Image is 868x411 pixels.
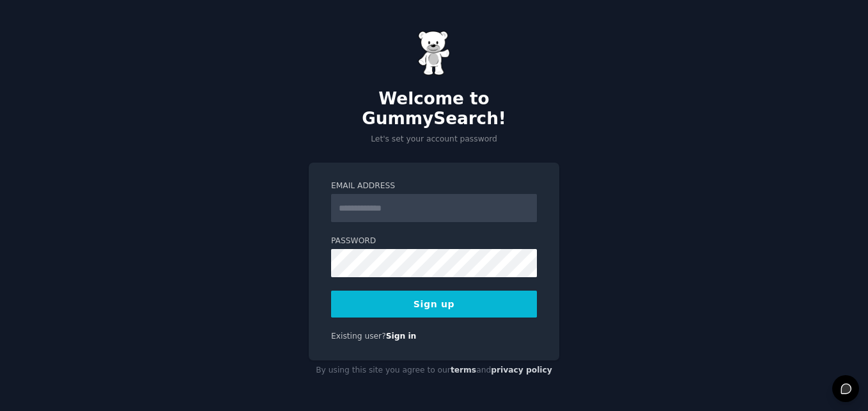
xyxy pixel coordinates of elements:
[309,360,559,381] div: By using this site you agree to our and
[331,332,386,341] span: Existing user?
[309,134,559,145] p: Let's set your account password
[418,31,450,76] img: Gummy Bear
[331,181,537,192] label: Email Address
[386,332,417,341] a: Sign in
[451,366,476,375] a: terms
[309,89,559,129] h2: Welcome to GummySearch!
[491,366,552,375] a: privacy policy
[331,236,537,247] label: Password
[331,291,537,318] button: Sign up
